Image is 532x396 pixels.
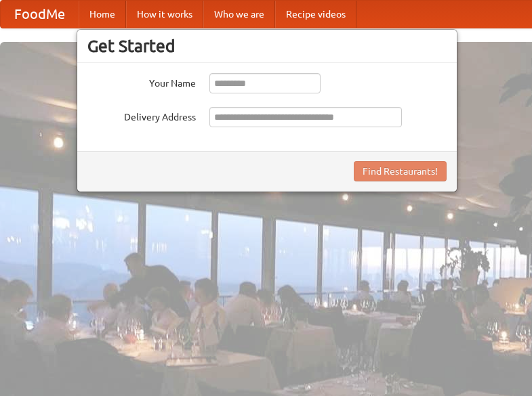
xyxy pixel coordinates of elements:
[87,107,196,124] label: Delivery Address
[87,36,447,56] h3: Get Started
[87,73,196,90] label: Your Name
[1,1,79,28] a: FoodMe
[203,1,275,28] a: Who we are
[275,1,356,28] a: Recipe videos
[79,1,126,28] a: Home
[126,1,203,28] a: How it works
[354,161,447,181] button: Find Restaurants!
